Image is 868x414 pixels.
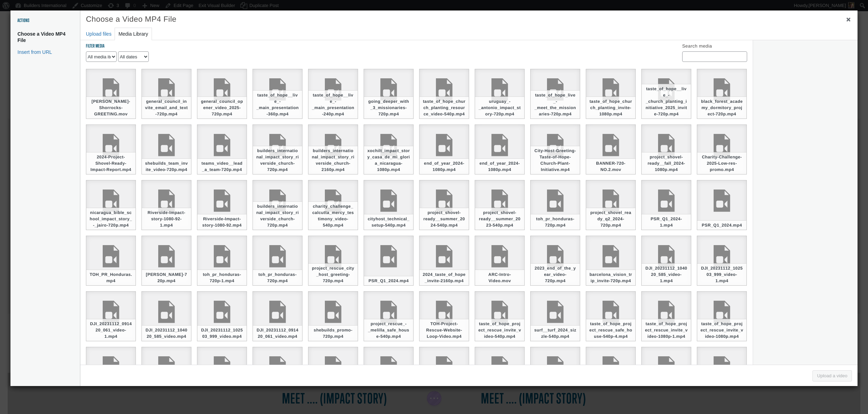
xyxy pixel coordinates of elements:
[83,177,139,233] li: nicaragua_bible_school_impact_story_-_jairo (720p)
[583,122,639,177] li: BANNER 720 NO.2
[694,344,750,400] li: City Host - Project Rescue
[194,233,250,288] li: toh_pr_honduras (720p)
[583,288,639,344] li: taste_of_hope_project_rescue_safe_house (540p)
[194,344,250,400] li: Surf & Turf 2024 Sizzle Reel
[139,233,194,288] li: veronika_impact_story_with_subtitles (720p)
[639,66,694,122] li: taste_of_hope_|_live_-_church_planting_initiative_2025_invite (720p)
[139,344,194,400] li: ryan_and_laci_website_video.mp4 (720p)
[472,288,527,344] li: taste_of_hope_project_rescue_invite_video (540p)
[472,66,527,122] li: uruguay_-_antonio_impact_story (720p)
[139,288,194,344] li: DJI_20231112_104020_585_video
[361,122,416,177] li: xochilt_impact_story_casa_de_mi_gloria,_nicaragua (1080p)
[83,288,139,344] li: DJI_20231112_091420_061_video
[10,28,80,46] button: Choose a Video MP4 File
[472,177,527,233] li: project_shovel-ready__summer_2023 (540p)
[361,177,416,233] li: cityhost_technical_setup (540p)
[694,233,750,288] li: DJI_20231112_102503_999_video
[361,66,416,122] li: going_deeper_with_3_missionaries (720p)
[250,66,305,122] li: taste_of_hope_|_live_-_main_presentation (360p)
[139,66,194,122] li: general_council_invite_(email_and_text) (720p)
[812,370,852,381] button: Upload a video
[250,288,305,344] li: DJI_20231112_091420_061_video
[416,344,472,400] li: Ukraine TOH City Host Landing Page
[250,177,305,233] li: builders_international_impact_story_riverside_church (720p)
[416,177,472,233] li: project_shovel-ready__summer_2024 (540p)
[115,28,152,40] button: Media Library
[194,288,250,344] li: DJI_20231112_102503_999_video
[416,122,472,177] li: end_of_year_2024 (1080p)
[305,288,361,344] li: shebuilds_promo (720p)
[139,177,194,233] li: Riverside Impact story 1080 92
[250,233,305,288] li: toh_pr_honduras (720p)
[682,44,712,48] label: Search media
[82,28,115,40] button: Upload files
[83,344,139,400] li: ryan_and_laci_website_video.mp4 (540p)
[694,66,750,122] li: black_forest_academy_dormitory_project (720p)
[583,233,639,288] li: barcelona_vision_trip_invite (720p)
[583,177,639,233] li: project_shovel_ready_q2_2024 (720p)
[194,177,250,233] li: Riverside Impact story 1080 92
[472,233,527,288] li: ARC Intro Video
[416,66,472,122] li: taste_of_hope_church_planting_resource_video (540p)
[694,177,750,233] li: PSR_Q1_2024
[694,122,750,177] li: Charity Challenge 2025 Low res promo
[83,233,139,288] li: TOH_PR_Honduras
[694,288,750,344] li: taste_of_hope_project_rescue_invite_video (1080p)
[80,10,858,28] h1: Choose a Video MP4 File
[639,122,694,177] li: project_shovel-ready__fall_2024 (1080p)
[583,344,639,400] li: ryan_and_laci_website_video.mp4 (720p)
[527,344,583,400] li: Website loop video
[83,122,139,177] li: 2024 Project Shovel Ready Impact Report
[472,344,527,400] li: shebuilds_event_promo_video (720p)
[83,66,139,122] li: Earl & Tammie Shorrocks GREETING
[305,122,361,177] li: builders_international_impact_story_riverside_church (2160p)
[250,122,305,177] li: builders_international_impact_story_riverside_church (720p)
[583,66,639,122] li: taste_of_hope_church_planting_invite (1080p)
[639,344,694,400] li: katowice_refugee_center_update.mp4 (720p)
[639,288,694,344] li: taste_of_hope_project_rescue_invite_video (1080p)
[250,344,305,400] li: Taste_of_Hope_Ukraine_War_Reconstruction_Sizzle_Invite_Video
[361,288,416,344] li: project_rescue_-_melilla_safe_house (540p)
[305,233,361,288] li: project_rescue_city_host_greeting (720p)
[305,177,361,233] li: charity_challenge_calcutta_mercy_testimony_video (540p)
[527,288,583,344] li: surf_&_turf_2024_sizzle (540p)
[527,122,583,177] li: City Host Greeting - Taste of Hope - Church Plant Initiative
[194,122,250,177] li: teams_video__lead_a_team (720p)
[527,177,583,233] li: toh_pr_honduras (720p)
[639,177,694,233] li: PSR_Q1_2024
[416,288,472,344] li: TOH Project Rescue Website Loop Video
[194,66,250,122] li: general_council_opener_video_2025 (720p)
[472,122,527,177] li: end_of_year_2024 (1080p)
[139,122,194,177] li: shebuilds_team_invite_video (720p)
[10,46,80,58] button: Insert from URL
[361,233,416,288] li: PSR_Q1_2024
[639,233,694,288] li: DJI_20231112_104020_585_video
[527,233,583,288] li: 2023_end_of_the_year_video (720p)
[305,66,361,122] li: taste_of_hope_|_live_-_main_presentation (240p)
[305,344,361,400] li: charity_challenge_promo_sizzle_video.mp4 (1080p)
[86,44,104,48] h2: Filter media
[416,233,472,288] li: 2024_taste_of_hope_invite (2160p)
[17,18,29,23] h2: Actions
[527,66,583,122] li: taste_of_hope_live_-_meet_the_missionaries (720p)
[361,344,416,400] li: bedminster-clip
